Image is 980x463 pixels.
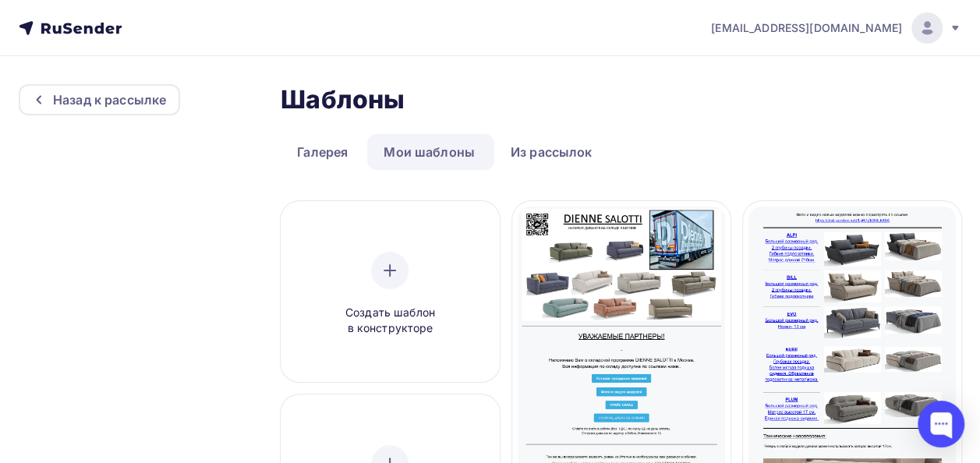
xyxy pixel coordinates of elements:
a: Галерея [281,134,364,170]
a: Из рассылок [494,134,609,170]
a: Мои шаблоны [367,134,491,170]
h2: Шаблоны [281,84,405,115]
div: Назад к рассылке [53,90,166,109]
span: Создать шаблон в конструкторе [316,305,464,337]
a: [EMAIL_ADDRESS][DOMAIN_NAME] [711,12,961,44]
span: [EMAIL_ADDRESS][DOMAIN_NAME] [711,20,902,36]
